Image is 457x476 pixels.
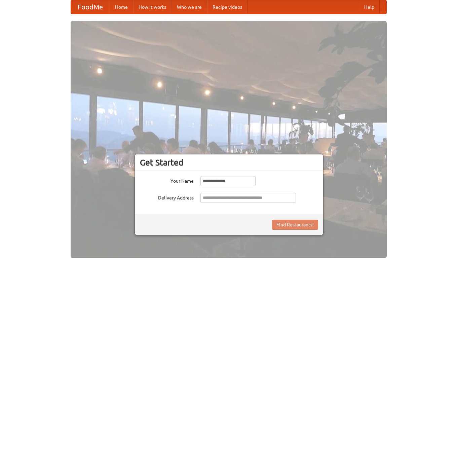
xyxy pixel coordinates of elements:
[140,193,194,201] label: Delivery Address
[172,0,207,14] a: Who we are
[272,220,318,230] button: Find Restaurants!
[133,0,172,14] a: How it works
[71,0,110,14] a: FoodMe
[359,0,380,14] a: Help
[207,0,247,14] a: Recipe videos
[140,157,318,168] h3: Get Started
[140,176,194,184] label: Your Name
[110,0,133,14] a: Home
